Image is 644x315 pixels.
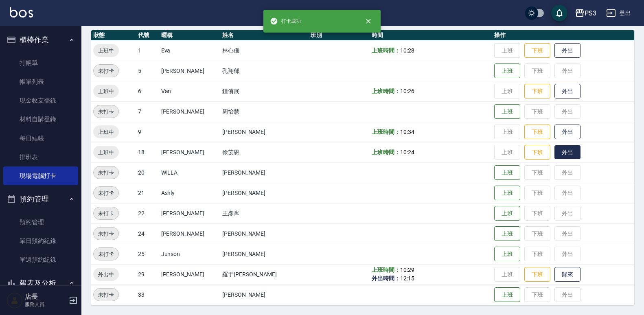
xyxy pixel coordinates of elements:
button: 外出 [554,145,580,160]
td: Ashly [159,183,220,203]
span: 未打卡 [94,291,118,299]
div: PS3 [585,8,596,18]
button: close [359,12,377,30]
b: 上班時間： [372,129,400,135]
a: 排班表 [3,148,78,166]
button: 下班 [524,84,550,99]
span: 未打卡 [94,209,118,218]
th: 代號 [136,30,159,41]
td: Eva [159,40,220,61]
td: [PERSON_NAME] [159,61,220,81]
td: 7 [136,101,159,122]
td: [PERSON_NAME] [220,284,309,305]
td: [PERSON_NAME] [159,101,220,122]
span: 未打卡 [94,250,118,258]
td: [PERSON_NAME] [220,223,309,244]
span: 未打卡 [94,67,118,75]
td: 林心儀 [220,40,309,61]
button: 上班 [494,104,520,119]
td: 5 [136,61,159,81]
button: 櫃檯作業 [3,29,78,50]
button: 下班 [524,145,550,160]
a: 現金收支登錄 [3,91,78,110]
button: PS3 [572,5,600,22]
button: 上班 [494,206,520,221]
td: [PERSON_NAME] [220,162,309,183]
th: 姓名 [220,30,309,41]
td: 徐苡恩 [220,142,309,162]
button: 報表及分析 [3,273,78,294]
span: 未打卡 [94,230,118,238]
td: 王彥寯 [220,203,309,223]
span: 上班中 [93,148,119,157]
span: 未打卡 [94,168,118,177]
button: 上班 [494,247,520,262]
td: Van [159,81,220,101]
td: 29 [136,264,159,284]
td: [PERSON_NAME] [220,183,309,203]
button: 上班 [494,165,520,180]
button: 上班 [494,287,520,302]
a: 材料自購登錄 [3,110,78,129]
td: WILLA [159,162,220,183]
td: [PERSON_NAME] [220,244,309,264]
td: 9 [136,122,159,142]
button: 上班 [494,63,520,79]
span: 10:34 [400,129,414,135]
span: 10:24 [400,149,414,155]
button: 下班 [524,43,550,58]
button: 登出 [603,6,634,21]
span: 10:28 [400,47,414,54]
td: 20 [136,162,159,183]
th: 暱稱 [159,30,220,41]
p: 服務人員 [25,301,66,308]
a: 每日結帳 [3,129,78,148]
a: 預約管理 [3,213,78,232]
img: Logo [10,7,33,17]
b: 上班時間： [372,47,400,54]
th: 時間 [370,30,492,41]
button: 外出 [554,125,580,140]
td: 18 [136,142,159,162]
span: 上班中 [93,46,119,55]
td: 周怡慧 [220,101,309,122]
button: save [551,5,567,21]
a: 現場電腦打卡 [3,166,78,185]
b: 外出時間： [372,275,400,282]
td: 6 [136,81,159,101]
td: 21 [136,183,159,203]
td: Junson [159,244,220,264]
button: 下班 [524,125,550,140]
td: [PERSON_NAME] [220,122,309,142]
th: 操作 [492,30,634,41]
span: 上班中 [93,87,119,96]
span: 上班中 [93,128,119,136]
span: 10:29 [400,267,414,273]
td: 鍾侑展 [220,81,309,101]
button: 外出 [554,43,580,58]
b: 上班時間： [372,267,400,273]
img: Person [7,292,23,308]
span: 10:26 [400,88,414,94]
td: [PERSON_NAME] [159,264,220,284]
td: [PERSON_NAME] [159,203,220,223]
a: 單週預約紀錄 [3,250,78,269]
th: 班別 [309,30,370,41]
button: 預約管理 [3,188,78,210]
b: 上班時間： [372,149,400,155]
button: 下班 [524,267,550,282]
span: 12:15 [400,275,414,282]
td: [PERSON_NAME] [159,142,220,162]
a: 單日預約紀錄 [3,232,78,250]
span: 打卡成功 [270,17,301,25]
td: 25 [136,244,159,264]
td: 22 [136,203,159,223]
td: 24 [136,223,159,244]
h5: 店長 [25,293,66,301]
button: 歸來 [554,267,580,282]
span: 未打卡 [94,189,118,197]
b: 上班時間： [372,88,400,94]
a: 打帳單 [3,54,78,72]
span: 未打卡 [94,107,118,116]
td: 33 [136,284,159,305]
